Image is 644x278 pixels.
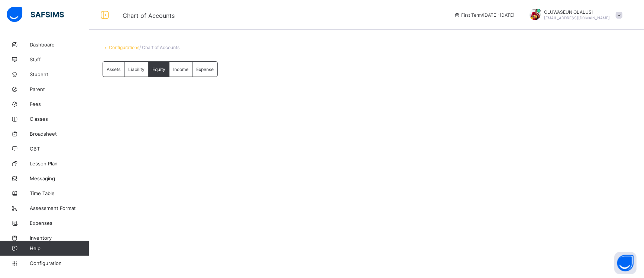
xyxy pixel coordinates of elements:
[30,161,89,167] span: Lesson Plan
[128,67,145,72] span: Liability
[30,175,89,181] span: Messaging
[107,67,120,72] span: Assets
[109,45,139,50] a: Configurations
[30,131,89,137] span: Broadsheet
[454,12,515,18] span: session/term information
[152,67,165,72] span: Equity
[614,252,637,274] button: Open asap
[30,190,89,196] span: Time Table
[522,9,626,21] div: OLUWASEUNOLALUSI
[30,116,89,122] span: Classes
[30,245,89,251] span: Help
[30,101,89,107] span: Fees
[30,86,89,92] span: Parent
[139,45,179,50] span: / Chart of Accounts
[196,67,214,72] span: Expense
[30,235,89,241] span: Inventory
[30,260,89,266] span: Configuration
[30,220,89,226] span: Expenses
[544,16,610,20] span: [EMAIL_ADDRESS][DOMAIN_NAME]
[544,9,610,15] span: OLUWASEUN OLALUSI
[7,7,64,22] img: safsims
[30,42,89,48] span: Dashboard
[30,71,89,77] span: Student
[30,205,89,211] span: Assessment Format
[30,146,89,152] span: CBT
[123,12,175,19] span: Chart of Accounts
[30,56,89,62] span: Staff
[173,67,188,72] span: Income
